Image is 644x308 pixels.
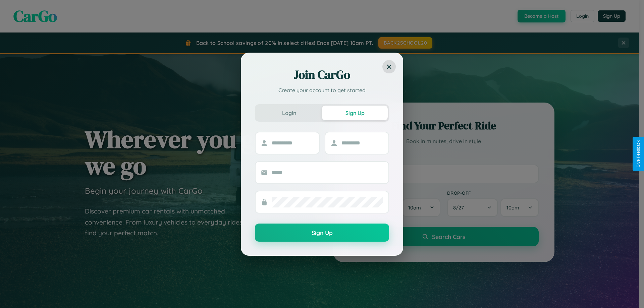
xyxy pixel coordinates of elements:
div: Give Feedback [636,140,641,168]
button: Sign Up [255,224,389,242]
h2: Join CarGo [255,67,389,83]
p: Create your account to get started [255,86,389,94]
button: Login [256,106,322,120]
button: Sign Up [322,106,388,120]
